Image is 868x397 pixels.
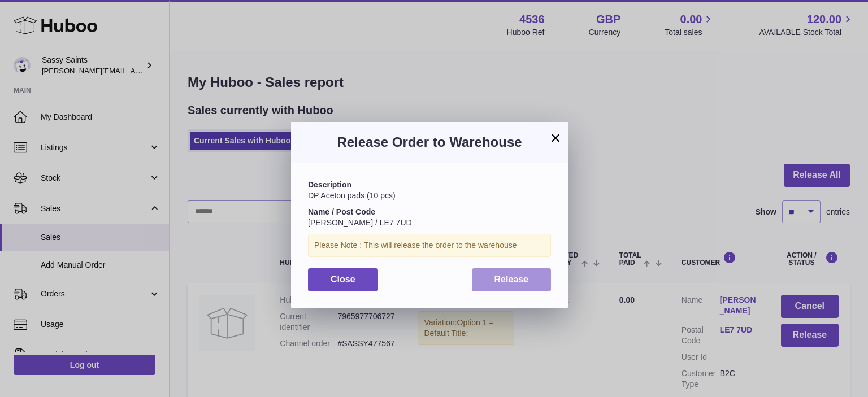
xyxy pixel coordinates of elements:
[472,268,552,291] button: Release
[308,191,396,200] span: DP Aceton pads (10 pcs)
[331,274,355,284] span: Close
[494,274,529,284] span: Release
[308,218,412,227] span: [PERSON_NAME] / LE7 7UD
[308,268,378,291] button: Close
[308,133,551,151] h3: Release Order to Warehouse
[549,131,562,145] button: ×
[308,180,351,189] strong: Description
[308,207,375,216] strong: Name / Post Code
[308,234,551,257] div: Please Note : This will release the order to the warehouse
